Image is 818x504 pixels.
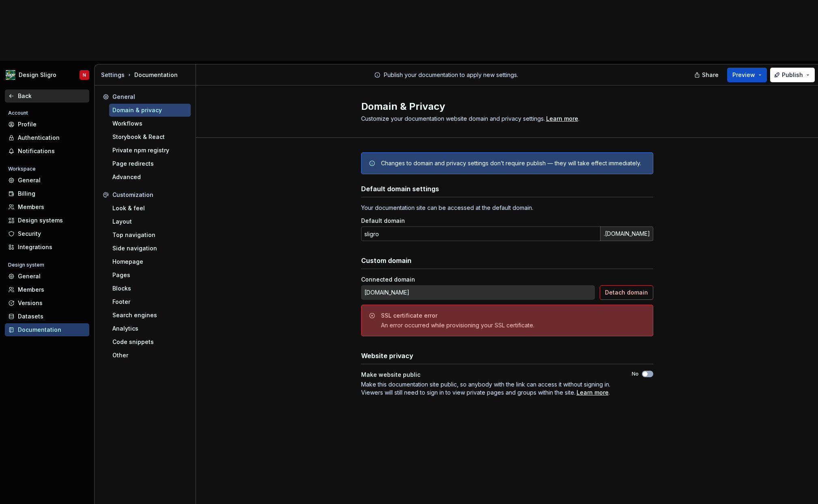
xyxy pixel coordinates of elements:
[18,190,86,198] div: Billing
[361,256,411,265] h3: Custom domain
[5,260,47,270] div: Design system
[18,286,86,294] div: Members
[361,381,610,396] span: Make this documentation site public, so anybody with the link can access it without signing in. V...
[112,231,187,239] div: Top navigation
[112,338,187,346] div: Code snippets
[782,71,803,79] span: Publish
[384,71,518,79] p: Publish your documentation to apply new settings.
[546,115,578,123] a: Learn more
[361,285,595,300] div: [DOMAIN_NAME]
[18,299,86,307] div: Versions
[109,171,191,184] a: Advanced
[109,322,191,335] a: Analytics
[732,71,755,79] span: Preview
[18,92,86,100] div: Back
[5,174,89,187] a: General
[5,131,89,144] a: Authentication
[18,147,86,155] div: Notifications
[770,68,815,82] button: Publish
[109,295,191,308] a: Footer
[5,241,89,254] a: Integrations
[361,351,413,361] h3: Website privacy
[702,71,719,79] span: Share
[18,120,86,128] div: Profile
[109,157,191,170] a: Page redirects
[18,176,86,184] div: General
[109,269,191,282] a: Pages
[361,184,439,194] h3: Default domain settings
[109,144,191,157] a: Private npm registry
[112,120,187,128] div: Workflows
[5,201,89,214] a: Members
[112,271,187,279] div: Pages
[112,311,187,319] div: Search engines
[18,272,86,280] div: General
[727,68,767,82] button: Preview
[109,242,191,255] a: Side navigation
[101,71,125,79] button: Settings
[361,204,653,212] div: Your documentation site can be accessed at the default domain.
[112,298,187,306] div: Footer
[112,93,187,101] div: General
[112,351,187,359] div: Other
[18,312,86,320] div: Datasets
[5,297,89,310] a: Versions
[112,146,187,154] div: Private npm registry
[112,160,187,168] div: Page redirects
[5,118,89,131] a: Profile
[632,371,639,377] label: No
[5,214,89,227] a: Design systems
[109,255,191,268] a: Homepage
[109,202,191,215] a: Look & feel
[109,282,191,295] a: Blocks
[112,106,187,114] div: Domain & privacy
[5,187,89,200] a: Billing
[19,71,56,79] div: Design Sligro
[18,326,86,334] div: Documentation
[5,90,89,103] a: Back
[5,145,89,158] a: Notifications
[18,230,86,238] div: Security
[381,312,437,320] div: SSL certificate error
[109,215,191,228] a: Layout
[18,134,86,142] div: Authentication
[109,104,191,117] a: Domain & privacy
[18,243,86,251] div: Integrations
[5,164,39,174] div: Workspace
[5,323,89,336] a: Documentation
[361,100,644,113] h2: Domain & Privacy
[18,216,86,224] div: Design systems
[2,66,93,84] button: Design SligroN
[101,71,192,79] div: Documentation
[605,288,648,297] span: Detach domain
[83,72,86,78] div: N
[600,226,653,241] div: .[DOMAIN_NAME]
[112,218,187,226] div: Layout
[361,275,595,284] div: Connected domain
[361,371,617,379] div: Make website public
[112,325,187,333] div: Analytics
[109,309,191,322] a: Search engines
[381,321,534,329] div: An error occurred while provisioning your SSL certificate.
[361,115,545,122] span: Customize your documentation website domain and privacy settings.
[5,108,31,118] div: Account
[361,217,405,225] label: Default domain
[112,204,187,212] div: Look & feel
[18,203,86,211] div: Members
[109,130,191,143] a: Storybook & React
[381,159,641,167] div: Changes to domain and privacy settings don’t require publish — they will take effect immediately.
[112,258,187,266] div: Homepage
[109,117,191,130] a: Workflows
[112,133,187,141] div: Storybook & React
[112,284,187,293] div: Blocks
[112,191,187,199] div: Customization
[600,285,653,300] button: Detach domain
[545,116,579,122] span: .
[109,229,191,241] a: Top navigation
[577,389,609,397] a: Learn more
[5,227,89,240] a: Security
[361,380,617,397] span: .
[112,244,187,252] div: Side navigation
